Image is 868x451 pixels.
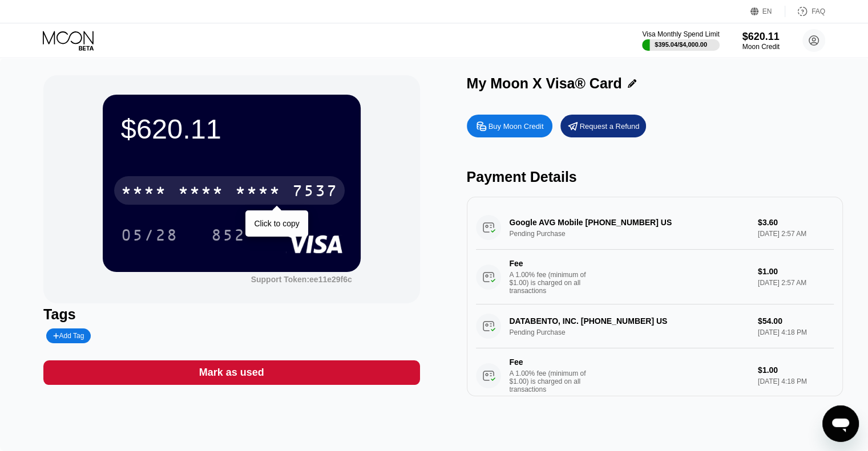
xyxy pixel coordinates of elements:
[476,250,834,304] div: FeeA 1.00% fee (minimum of $1.00) is charged on all transactions$1.00[DATE] 2:57 AM
[785,6,825,17] div: FAQ
[742,43,780,51] div: Moon Credit
[112,221,187,249] div: 05/28
[251,275,352,284] div: Support Token: ee11e29f6c
[476,348,834,403] div: FeeA 1.00% fee (minimum of $1.00) is charged on all transactions$1.00[DATE] 4:18 PM
[199,366,264,379] div: Mark as used
[758,365,834,375] div: $1.00
[43,306,419,323] div: Tags
[742,31,780,51] div: $620.11Moon Credit
[121,227,178,246] div: 05/28
[510,369,595,393] div: A 1.00% fee (minimum of $1.00) is charged on all transactions
[822,405,859,442] iframe: Schaltfläche zum Öffnen des Messaging-Fensters
[758,377,834,385] div: [DATE] 4:18 PM
[510,271,595,295] div: A 1.00% fee (minimum of $1.00) is charged on all transactions
[742,31,780,43] div: $620.11
[467,169,843,185] div: Payment Details
[292,183,338,201] div: 7537
[211,227,245,246] div: 852
[488,121,544,131] div: Buy Moon Credit
[121,113,342,145] div: $620.11
[560,115,646,137] div: Request a Refund
[812,7,825,15] div: FAQ
[580,121,640,131] div: Request a Refund
[758,267,834,276] div: $1.00
[758,279,834,287] div: [DATE] 2:57 AM
[642,30,719,51] div: Visa Monthly Spend Limit$395.04/$4,000.00
[510,259,590,268] div: Fee
[642,30,719,38] div: Visa Monthly Spend Limit
[655,41,707,48] div: $395.04 / $4,000.00
[43,360,419,385] div: Mark as used
[510,357,590,367] div: Fee
[750,6,785,17] div: EN
[254,219,299,228] div: Click to copy
[467,115,552,137] div: Buy Moon Credit
[251,275,352,284] div: Support Token:ee11e29f6c
[203,221,254,249] div: 852
[46,328,91,343] div: Add Tag
[53,332,84,340] div: Add Tag
[467,75,622,92] div: My Moon X Visa® Card
[762,7,772,15] div: EN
